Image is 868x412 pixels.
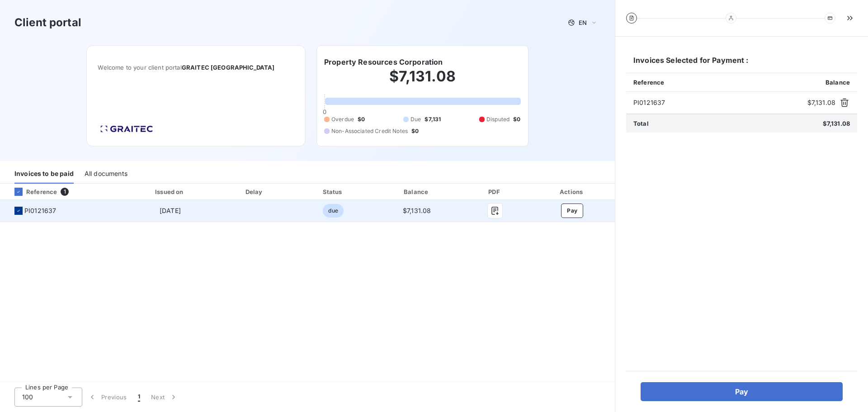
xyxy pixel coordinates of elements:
[561,204,583,218] button: Pay
[633,120,649,127] span: Total
[633,98,804,107] span: PI0121637
[323,108,326,115] span: 0
[823,120,850,127] span: $7,131.08
[411,127,419,135] span: $0
[126,187,214,196] div: Issued on
[22,393,33,402] span: 100
[358,115,365,123] span: $0
[403,207,431,214] span: $7,131.08
[826,79,850,86] span: Balance
[324,67,521,95] h2: $7,131.08
[138,393,140,402] span: 1
[85,165,127,184] div: All documents
[82,388,132,407] button: Previous
[462,187,528,196] div: PDF
[323,204,343,218] span: due
[324,57,443,67] h6: Property Resources Corporation
[182,64,275,71] span: GRAITEC [GEOGRAPHIC_DATA]
[375,187,459,196] div: Balance
[807,98,835,107] span: $7,131.08
[61,188,69,196] span: 1
[160,207,181,214] span: [DATE]
[579,19,587,26] span: EN
[98,64,294,71] span: Welcome to your client portal
[295,187,372,196] div: Status
[146,388,184,407] button: Next
[486,115,509,123] span: Disputed
[7,188,57,196] div: Reference
[14,14,81,31] h3: Client portal
[626,55,857,73] h6: Invoices Selected for Payment :
[633,79,664,86] span: Reference
[513,115,520,123] span: $0
[14,165,74,184] div: Invoices to be paid
[531,187,613,196] div: Actions
[98,123,156,135] img: Company logo
[331,127,408,135] span: Non-Associated Credit Notes
[331,115,354,123] span: Overdue
[24,206,56,215] span: PI0121637
[425,115,441,123] span: $7,131
[132,388,146,407] button: 1
[641,382,843,401] button: Pay
[410,115,421,123] span: Due
[218,187,292,196] div: Delay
